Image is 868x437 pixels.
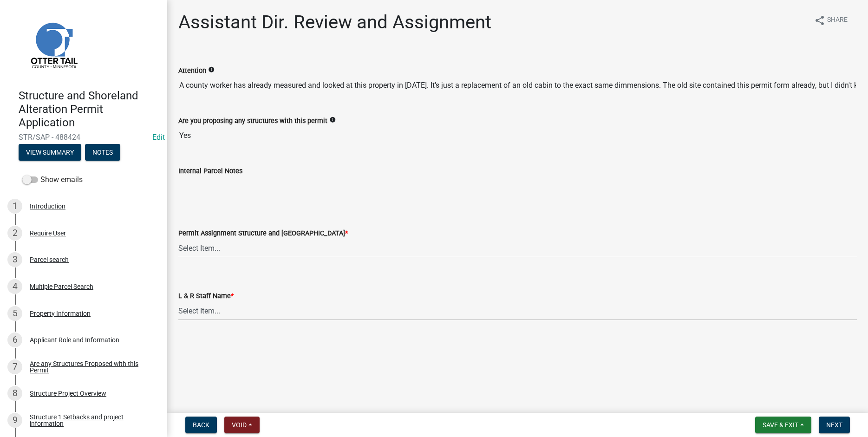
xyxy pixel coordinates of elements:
span: Share [827,15,848,26]
button: Void [224,417,260,433]
i: info [329,117,336,123]
wm-modal-confirm: Edit Application Number [152,133,165,142]
span: STR/SAP - 488424 [19,133,149,142]
div: 3 [7,252,22,267]
div: Applicant Role and Information [30,337,119,343]
button: Next [819,417,850,433]
h4: Structure and Shoreland Alteration Permit Application [19,89,160,129]
label: Attention [178,68,206,74]
span: Void [232,421,247,429]
a: Edit [152,133,165,142]
label: Are you proposing any structures with this permit [178,118,327,124]
div: 6 [7,333,22,347]
div: 2 [7,226,22,241]
img: Otter Tail County, Minnesota [19,10,88,79]
div: Introduction [30,203,65,209]
wm-modal-confirm: Summary [19,150,81,157]
div: 1 [7,199,22,214]
div: Multiple Parcel Search [30,283,93,290]
span: Next [826,421,842,429]
button: Save & Exit [755,417,811,433]
wm-modal-confirm: Notes [85,150,120,157]
button: Notes [85,144,120,161]
label: Permit Assignment Structure and [GEOGRAPHIC_DATA] [178,230,348,237]
label: L & R Staff Name [178,293,234,300]
span: Save & Exit [763,421,798,429]
i: share [814,15,825,26]
div: 4 [7,279,22,294]
label: Internal Parcel Notes [178,168,242,175]
div: 5 [7,306,22,321]
div: Are any Structures Proposed with this Permit [30,360,152,373]
span: Back [193,421,209,429]
div: Parcel search [30,256,69,263]
button: View Summary [19,144,81,161]
i: info [208,66,215,73]
div: 7 [7,359,22,374]
div: 9 [7,413,22,428]
label: Show emails [22,174,83,185]
div: Property Information [30,310,91,317]
button: Back [185,417,217,433]
div: Require User [30,230,66,236]
div: Structure Project Overview [30,390,106,397]
button: shareShare [807,11,855,29]
div: 8 [7,386,22,401]
div: Structure 1 Setbacks and project information [30,414,152,427]
h1: Assistant Dir. Review and Assignment [178,11,491,33]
